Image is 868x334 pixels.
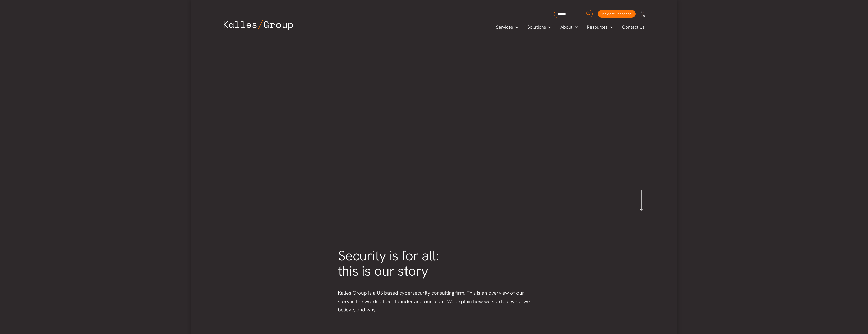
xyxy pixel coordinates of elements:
img: Kalles Group [224,19,293,30]
span: Menu Toggle [513,23,518,31]
span: Menu Toggle [608,23,613,31]
a: ServicesMenu Toggle [491,23,523,31]
iframe: Kalles Group – Security is for all: this is our story [272,46,596,228]
span: Services [496,23,513,31]
nav: Primary Site Navigation [491,23,650,31]
a: SolutionsMenu Toggle [523,23,556,31]
a: ResourcesMenu Toggle [582,23,618,31]
span: Menu Toggle [546,23,551,31]
span: About [560,23,572,31]
span: Resources [587,23,608,31]
span: Contact Us [622,23,645,31]
a: Contact Us [618,23,650,31]
p: Kalles Group is a US based cybersecurity consulting firm. This is an overview of our story in the... [338,289,530,314]
span: Solutions [527,23,546,31]
span: Security is for all: this is our story [338,247,439,280]
span: Menu Toggle [572,23,578,31]
a: AboutMenu Toggle [556,23,582,31]
a: Incident Response [598,10,636,18]
button: Search [585,10,592,18]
